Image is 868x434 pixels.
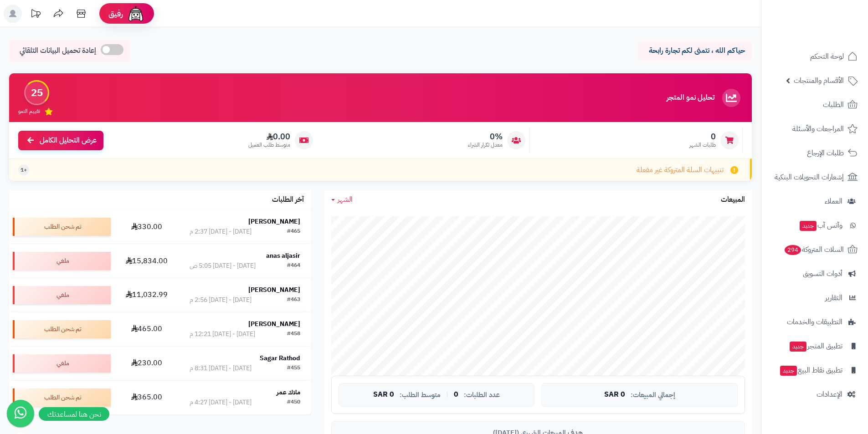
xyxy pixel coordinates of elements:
img: ai-face.png [127,5,145,23]
td: 465.00 [114,312,179,346]
div: #458 [287,330,300,339]
span: تطبيق نقاط البيع [779,364,842,377]
span: إشعارات التحويلات البنكية [775,171,844,184]
a: طلبات الإرجاع [767,142,863,164]
td: 230.00 [114,347,179,380]
div: تم شحن الطلب [13,218,111,236]
span: 0 SAR [604,391,625,399]
td: 11,032.99 [114,278,179,312]
a: تطبيق نقاط البيعجديد [767,359,863,381]
span: متوسط طلب العميل [248,141,290,149]
span: عرض التحليل الكامل [40,135,97,146]
a: تحديثات المنصة [24,5,47,25]
span: عدد الطلبات: [464,391,500,399]
span: التطبيقات والخدمات [787,316,842,328]
strong: Sagar Rathod [260,353,300,363]
div: [DATE] - [DATE] 8:31 م [190,364,252,373]
div: [DATE] - [DATE] 2:56 م [190,296,252,305]
strong: [PERSON_NAME] [248,319,300,329]
td: 15,834.00 [114,244,179,278]
span: رفيق [108,8,123,19]
div: #450 [287,398,300,407]
span: الإعدادات [817,388,842,401]
span: جديد [790,342,806,352]
div: ملغي [13,354,111,373]
span: 0 [454,391,458,399]
a: السلات المتروكة294 [767,239,863,260]
span: السلات المتروكة [784,243,844,256]
a: المراجعات والأسئلة [767,118,863,140]
span: معدل تكرار الشراء [468,141,503,149]
td: 365.00 [114,381,179,414]
h3: تحليل نمو المتجر [667,94,714,102]
a: الطلبات [767,94,863,116]
a: أدوات التسويق [767,263,863,285]
a: لوحة التحكم [767,46,863,67]
a: التطبيقات والخدمات [767,311,863,333]
div: #463 [287,296,300,305]
span: | [446,391,448,398]
span: طلبات الإرجاع [807,147,844,159]
span: العملاء [825,195,842,208]
div: #465 [287,227,300,236]
span: +1 [21,166,27,174]
div: تم شحن الطلب [13,320,111,338]
div: [DATE] - [DATE] 5:05 ص [190,261,256,271]
div: [DATE] - [DATE] 4:27 م [190,398,252,407]
a: التقارير [767,287,863,309]
p: حياكم الله ، نتمنى لكم تجارة رابحة [645,46,745,56]
strong: anas aljasir [266,251,300,260]
a: الإعدادات [767,383,863,405]
span: 0.00 [248,132,290,142]
span: متوسط الطلب: [400,391,441,399]
a: إشعارات التحويلات البنكية [767,166,863,188]
span: تطبيق المتجر [789,340,842,352]
div: [DATE] - [DATE] 2:37 م [190,227,252,236]
span: طلبات الشهر [689,141,716,149]
span: 0 [689,132,716,142]
span: جديد [780,366,797,376]
a: الشهر [331,194,353,205]
h3: المبيعات [721,196,745,204]
span: تنبيهات السلة المتروكة غير مفعلة [637,165,724,175]
span: جديد [800,221,817,231]
a: وآتس آبجديد [767,214,863,236]
div: #464 [287,261,300,271]
div: [DATE] - [DATE] 12:21 م [190,330,255,339]
div: تم شحن الطلب [13,388,111,407]
span: أدوات التسويق [803,267,842,280]
span: الأقسام والمنتجات [794,74,844,87]
a: عرض التحليل الكامل [18,131,103,150]
span: 0% [468,132,503,142]
div: ملغي [13,286,111,304]
span: إعادة تحميل البيانات التلقائي [20,46,96,56]
span: تقييم النمو [18,107,40,115]
strong: ملاك عمر [277,388,300,397]
div: #455 [287,364,300,373]
strong: [PERSON_NAME] [248,217,300,226]
h3: آخر الطلبات [272,196,304,204]
span: وآتس آب [799,219,842,232]
span: المراجعات والأسئلة [792,123,844,135]
strong: [PERSON_NAME] [248,285,300,295]
span: الطلبات [823,98,844,111]
span: 294 [785,245,801,255]
span: إجمالي المبيعات: [631,391,675,399]
td: 330.00 [114,210,179,244]
div: ملغي [13,252,111,270]
a: تطبيق المتجرجديد [767,335,863,357]
span: التقارير [825,291,842,304]
span: الشهر [338,194,353,205]
a: العملاء [767,190,863,212]
span: 0 SAR [373,391,394,399]
span: لوحة التحكم [810,50,844,63]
